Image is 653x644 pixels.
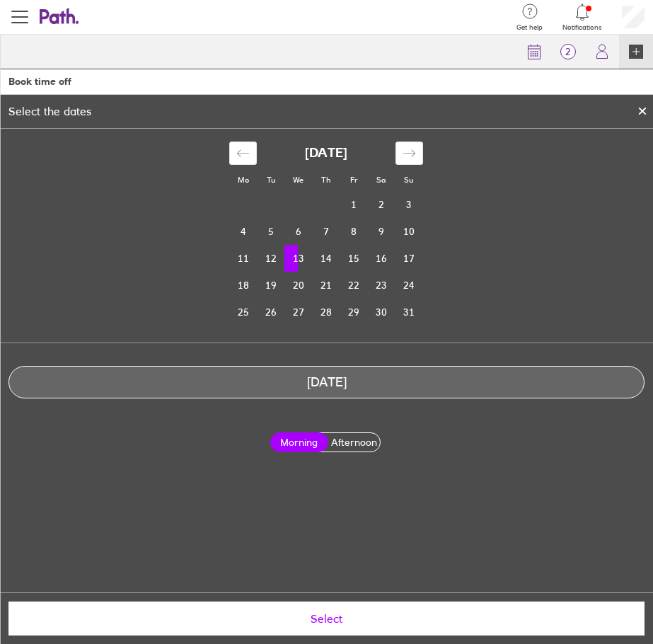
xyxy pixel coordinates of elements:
[321,175,330,185] small: Th
[404,175,413,185] small: Su
[284,245,312,272] td: Selected. Wednesday, August 13, 2025
[229,272,257,299] td: Monday, August 18, 2025
[551,35,585,69] a: 2
[395,272,422,299] td: Sunday, August 24, 2025
[293,175,304,185] small: We
[257,245,284,272] td: Tuesday, August 12, 2025
[229,299,257,326] td: Monday, August 25, 2025
[562,23,602,32] span: Notifications
[340,245,367,272] td: Friday, August 15, 2025
[284,272,312,299] td: Wednesday, August 20, 2025
[9,375,644,390] div: [DATE]
[367,272,395,299] td: Saturday, August 23, 2025
[395,218,422,245] td: Sunday, August 10, 2025
[257,299,284,326] td: Tuesday, August 26, 2025
[367,218,395,245] td: Saturday, August 9, 2025
[305,146,347,161] strong: [DATE]
[350,175,357,185] small: Fr
[312,245,340,272] td: Thursday, August 14, 2025
[229,142,257,165] div: Move backward to switch to the previous month.
[229,218,257,245] td: Monday, August 4, 2025
[340,299,367,326] td: Friday, August 29, 2025
[284,299,312,326] td: Wednesday, August 27, 2025
[312,299,340,326] td: Thursday, August 28, 2025
[312,218,340,245] td: Thursday, August 7, 2025
[229,245,257,272] td: Monday, August 11, 2025
[267,175,275,185] small: Tu
[284,218,312,245] td: Wednesday, August 6, 2025
[270,432,328,452] label: Morning
[340,272,367,299] td: Friday, August 22, 2025
[312,272,340,299] td: Thursday, August 21, 2025
[562,2,602,32] a: Notifications
[18,612,635,625] span: Select
[238,175,249,185] small: Mo
[367,299,395,326] td: Saturday, August 30, 2025
[8,602,645,636] button: Select
[516,23,543,32] span: Get help
[257,218,284,245] td: Tuesday, August 5, 2025
[367,245,395,272] td: Saturday, August 16, 2025
[395,191,422,218] td: Sunday, August 3, 2025
[214,129,439,343] div: Calendar
[395,142,423,165] div: Move forward to switch to the next month.
[340,218,367,245] td: Friday, August 8, 2025
[340,191,367,218] td: Friday, August 1, 2025
[8,76,71,87] div: Book time off
[376,175,386,185] small: Sa
[257,272,284,299] td: Tuesday, August 19, 2025
[551,46,585,57] span: 2
[367,191,395,218] td: Saturday, August 2, 2025
[325,433,383,452] label: Afternoon
[395,299,422,326] td: Sunday, August 31, 2025
[395,245,422,272] td: Sunday, August 17, 2025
